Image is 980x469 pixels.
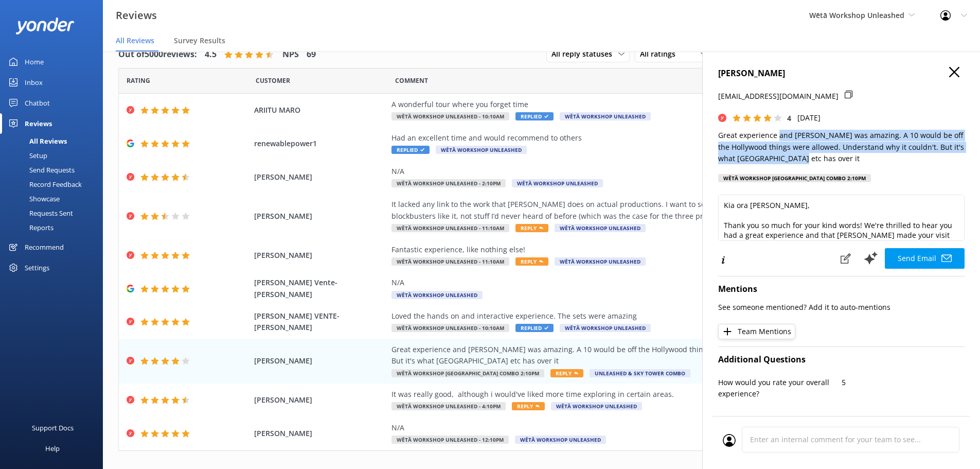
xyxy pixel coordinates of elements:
[718,353,965,367] h4: Additional Questions
[391,166,860,177] div: N/A
[127,76,150,85] span: Date
[391,244,860,255] div: Fantastic experience, like nothing else!
[391,112,509,120] span: Wētā Workshop Unleashed - 10:10am
[718,195,965,241] textarea: Kia ora [PERSON_NAME], Thank you so much for your kind words! We're thrilled to hear you had a gr...
[391,344,860,367] div: Great experience and [PERSON_NAME] was amazing. A 10 would be off the Hollywood things were allow...
[395,76,428,85] span: Question
[718,377,842,400] p: How would you rate your overall experience?
[555,224,646,232] span: Wētā Workshop Unleashed
[391,146,430,154] span: Replied
[718,283,965,296] h4: Mentions
[6,163,75,177] div: Send Requests
[205,48,217,61] h4: 4.5
[555,257,646,266] span: Wētā Workshop Unleashed
[254,211,387,222] span: [PERSON_NAME]
[116,36,154,46] span: All Reviews
[116,7,157,24] h3: Reviews
[515,257,548,266] span: Reply
[6,177,82,192] div: Record Feedback
[515,324,554,332] span: Replied
[15,18,75,34] img: yonder-white-logo.png
[307,48,316,61] h4: 69
[391,436,509,444] span: Wētā Workshop Unleashed - 12:10pm
[256,76,290,85] span: Date
[391,310,860,322] div: Loved the hands on and interactive experience. The sets were amazing
[6,192,103,206] a: Showcase
[515,224,548,232] span: Reply
[6,163,103,177] a: Send Requests
[391,99,860,110] div: A wonderful tour where you forget time
[254,105,387,116] span: ARIITU MARO
[254,171,387,183] span: [PERSON_NAME]
[590,369,690,377] span: Unleashed & Sky Tower Combo
[6,206,73,220] div: Requests Sent
[45,438,60,459] div: Help
[391,369,544,377] span: Wētā Workshop [GEOGRAPHIC_DATA] COMBO 2:10pm
[436,146,527,154] span: Wētā Workshop Unleashed
[512,179,603,187] span: Wētā Workshop Unleashed
[6,177,103,192] a: Record Feedback
[6,220,54,235] div: Reports
[718,174,871,182] div: Wētā Workshop [GEOGRAPHIC_DATA] COMBO 2:10pm
[718,130,965,164] p: Great experience and [PERSON_NAME] was amazing. A 10 would be off the Hollywood things were allow...
[174,36,225,46] span: Survey Results
[515,436,606,444] span: Wētā Workshop Unleashed
[723,434,736,447] img: user_profile.svg
[25,72,43,93] div: Inbox
[885,248,965,269] button: Send Email
[391,291,483,299] span: Wētā Workshop Unleashed
[254,250,387,261] span: [PERSON_NAME]
[718,324,795,339] button: Team Mentions
[254,428,387,439] span: [PERSON_NAME]
[512,402,545,410] span: Reply
[6,148,47,163] div: Setup
[6,192,60,206] div: Showcase
[787,113,791,123] span: 4
[6,134,103,148] a: All Reviews
[254,394,387,406] span: [PERSON_NAME]
[391,277,860,288] div: N/A
[391,199,860,222] div: It lacked any link to the work that [PERSON_NAME] does on actual productions. I want to see how s...
[254,277,387,300] span: [PERSON_NAME] Vente-[PERSON_NAME]
[391,224,509,232] span: Wētā Workshop Unleashed - 11:10am
[515,112,554,120] span: Replied
[32,418,74,438] div: Support Docs
[25,257,49,278] div: Settings
[391,179,506,187] span: Wētā Workshop Unleashed - 2:10pm
[391,422,860,433] div: N/A
[797,112,821,124] p: [DATE]
[254,310,387,334] span: [PERSON_NAME] VENTE-[PERSON_NAME]
[25,93,50,113] div: Chatbot
[718,302,965,313] p: See someone mentioned? Add it to auto-mentions
[560,112,651,120] span: Wētā Workshop Unleashed
[842,377,965,388] p: 5
[6,220,103,235] a: Reports
[254,355,387,367] span: [PERSON_NAME]
[718,91,839,102] p: [EMAIL_ADDRESS][DOMAIN_NAME]
[6,148,103,163] a: Setup
[391,389,860,400] div: It was really good, although i would've liked more time exploring in certain areas.
[809,10,904,20] span: Wētā Workshop Unleashed
[391,402,506,410] span: Wētā Workshop Unleashed - 4:10pm
[6,134,67,148] div: All Reviews
[25,51,44,72] div: Home
[254,138,387,149] span: renewablepower1
[118,48,197,61] h4: Out of 5000 reviews:
[718,67,965,80] h4: [PERSON_NAME]
[550,369,583,377] span: Reply
[6,206,103,220] a: Requests Sent
[25,237,64,257] div: Recommend
[391,324,509,332] span: Wētā Workshop Unleashed - 10:10am
[282,48,299,61] h4: NPS
[551,402,642,410] span: Wētā Workshop Unleashed
[25,113,52,134] div: Reviews
[551,48,618,60] span: All reply statuses
[949,67,959,78] button: Close
[560,324,651,332] span: Wētā Workshop Unleashed
[640,48,682,60] span: All ratings
[391,257,509,266] span: Wētā Workshop Unleashed - 11:10am
[391,132,860,144] div: Had an excellent time and would recommend to others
